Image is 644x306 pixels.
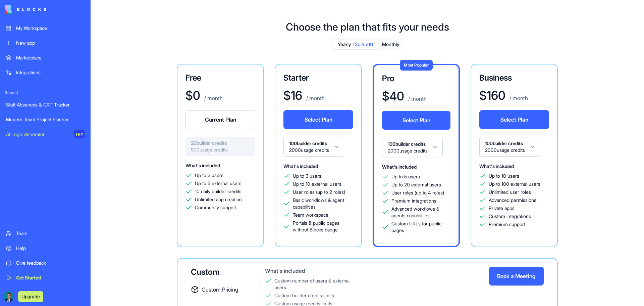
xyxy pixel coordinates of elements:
[274,277,359,291] div: Custom number of users & external users
[293,212,328,218] span: Team workspace
[489,189,531,195] span: Unlimited user roles
[2,36,89,50] a: New app
[16,69,85,76] div: Integrations
[185,163,220,168] span: What's included
[293,189,345,195] span: User roles (up to 2 roles)
[391,198,436,204] span: Premium integrations
[2,227,89,240] a: Team
[3,291,14,302] img: ACg8ocIWlyrQpyC9rYw-i5p2BYllzGazdWR06BEnwygcaoTbuhncZJth=s96-c
[286,21,449,33] h1: Choose the plan that fits your needs
[2,256,89,270] a: Give feedback
[195,172,223,179] span: Up to 3 users
[391,189,444,196] span: User roles (up to 4 roles)
[293,197,353,210] span: Basic workflows & agent capabilities
[16,230,85,237] div: Team
[305,94,325,102] p: / month
[293,220,353,233] span: Portals & public pages without Blocks badge
[489,213,531,220] span: Custom integrations
[353,41,373,48] span: (20% off)
[2,128,89,141] a: AI Logo GeneratorTRY
[382,89,404,103] h1: $ 40
[6,101,85,108] div: Staff Absences & CRT Tracker
[382,73,450,84] h3: Pro
[74,130,85,138] div: TRY
[16,245,85,252] div: Help
[489,173,519,179] span: Up to 10 users
[185,89,200,102] h1: $ 0
[195,204,236,211] span: Community support
[489,267,544,286] button: Book a Meeting
[391,206,450,219] span: Advanced workflows & agents capabilities
[265,267,359,275] div: What's included
[283,110,353,129] button: Select Plan
[283,73,353,83] h3: Starter
[191,267,244,277] div: Custom
[6,116,85,123] div: Modern Team Project Planner
[283,163,318,169] span: What's included
[382,111,450,130] button: Select Plan
[489,221,525,228] span: Premium support
[203,94,223,102] p: / month
[185,73,255,83] h3: Free
[489,197,536,204] span: Advanced permissions
[18,291,43,302] button: Upgrade
[479,89,505,102] h1: $ 160
[379,40,402,49] button: Monthly
[404,62,429,68] span: Most Popular
[5,5,46,14] img: logo
[2,271,89,285] a: Get Started
[2,90,89,95] span: Recent
[16,260,85,266] div: Give feedback
[407,95,427,103] p: / month
[391,220,450,234] span: Custom URLs for public pages
[2,98,89,112] a: Staff Absences & CRT Tracker
[293,181,341,187] span: Up to 10 external users
[195,196,242,203] span: Unlimited app creation
[16,40,85,46] div: New app
[479,110,549,129] button: Select Plan
[6,131,69,138] div: AI Logo Generator
[508,94,528,102] p: / month
[18,293,43,300] a: Upgrade
[191,146,250,153] span: 500 usage credits
[489,205,515,212] span: Private apps
[2,113,89,126] a: Modern Team Project Planner
[195,188,241,195] span: 10 daily builder credits
[274,292,334,299] div: Custom builder credits limits
[195,180,241,187] span: Up to 5 external users
[185,110,255,129] button: Current Plan
[16,25,85,32] div: My Workspace
[16,274,85,281] div: Get Started
[391,181,441,188] span: Up to 20 external users
[2,51,89,64] a: Marketplace
[479,73,549,83] h3: Business
[2,242,89,255] a: Help
[191,140,250,146] span: 20 builder credits
[16,54,85,61] div: Marketplace
[2,21,89,35] a: My Workspace
[332,40,379,49] button: Yearly
[293,173,321,179] span: Up to 3 users
[479,163,514,169] span: What's included
[489,181,540,187] span: Up to 100 external users
[2,66,89,79] a: Integrations
[283,89,302,102] h1: $ 16
[202,286,238,294] span: Custom Pricing
[391,173,420,180] span: Up to 5 users
[382,164,417,170] span: What's included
